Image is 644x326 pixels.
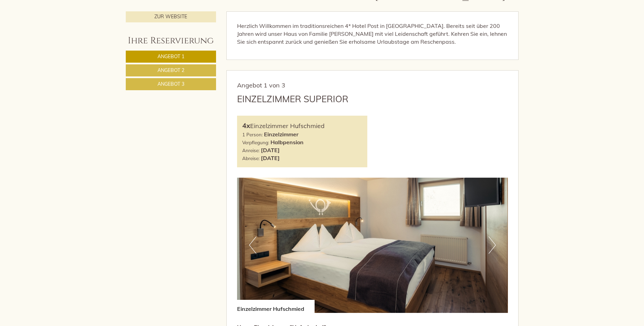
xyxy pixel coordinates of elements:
[489,236,496,254] button: Next
[157,53,184,60] span: Angebot 1
[157,81,184,87] span: Angebot 3
[237,300,315,313] div: Einzelzimmer Hufschmied
[242,139,269,145] small: Verpflegung:
[242,121,362,131] div: Einzelzimmer Hufschmied
[126,34,216,47] div: Ihre Reservierung
[157,67,184,73] span: Angebot 2
[261,147,280,154] b: [DATE]
[242,132,263,137] small: 1 Person:
[237,22,508,46] p: Herzlich Willkommen im traditionsreichen 4* Hotel Post in [GEOGRAPHIC_DATA]. Bereits seit über 20...
[242,121,250,130] b: 4x
[242,155,259,161] small: Abreise:
[126,11,216,22] a: Zur Website
[270,139,304,146] b: Halbpension
[249,236,256,254] button: Previous
[237,81,285,89] span: Angebot 1 von 3
[242,147,259,153] small: Anreise:
[237,178,508,313] img: image
[237,93,348,105] div: EINZELZIMMER SUPERIOR
[261,155,280,161] b: [DATE]
[264,131,298,138] b: Einzelzimmer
